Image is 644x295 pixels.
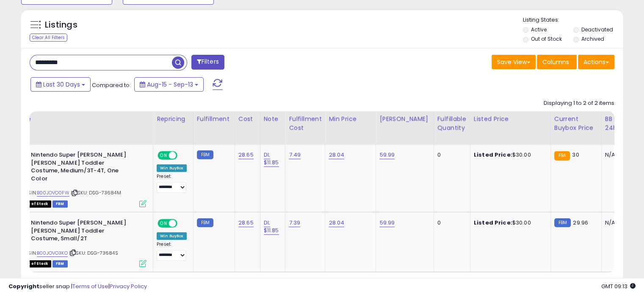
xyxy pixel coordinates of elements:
button: Actions [578,55,614,69]
span: FBM [53,260,68,267]
b: Nintendo Super [PERSON_NAME] [PERSON_NAME] Toddler Costume, Medium/3T-4T, One Color [31,151,134,185]
a: 7.49 [289,151,301,159]
a: 28.65 [238,219,254,227]
a: 7.39 [289,219,300,227]
div: Cost [238,115,257,124]
div: Preset: [157,242,187,261]
a: 28.04 [329,219,344,227]
a: 59.99 [379,151,395,159]
div: Note [264,115,282,124]
div: [PERSON_NAME] [379,115,430,124]
span: ON [158,152,169,159]
small: FBM [554,218,571,227]
a: B00JOVO3KO [37,250,68,257]
p: Listing States: [523,16,623,24]
span: Last 30 Days [43,80,80,89]
span: Aug-15 - Sep-13 [147,80,193,89]
a: B00JOVO0FW [37,189,69,197]
small: FBA [554,151,570,160]
b: Nintendo Super [PERSON_NAME] [PERSON_NAME] Toddler Costume, Small/2T [31,219,134,245]
button: Aug-15 - Sep-13 [134,77,204,92]
div: Win BuyBox [157,164,187,172]
strong: Copyright [8,282,39,290]
span: FBM [53,200,68,208]
span: Columns [542,58,569,66]
button: Save View [492,55,536,69]
label: Active [531,26,547,33]
div: $30.00 [474,151,544,159]
div: Repricing [157,115,190,124]
div: 0 [437,151,464,159]
span: Compared to: [92,81,131,89]
label: Out of Stock [531,35,562,42]
div: Win BuyBox [157,232,187,240]
span: | SKU: DSG-73684M [71,189,121,196]
button: Filters [191,55,224,70]
span: ON [158,220,169,227]
div: Preset: [157,174,187,193]
div: Title [17,115,149,124]
span: All listings that are currently out of stock and unavailable for purchase on Amazon [19,200,51,208]
b: Listed Price: [474,219,512,227]
button: Columns [537,55,577,69]
div: 0 [437,219,464,227]
span: All listings that are currently out of stock and unavailable for purchase on Amazon [19,260,51,267]
small: FBM [197,218,213,227]
span: OFF [176,220,190,227]
label: Archived [581,35,604,42]
div: Clear All Filters [30,34,67,42]
span: 29.96 [573,219,588,227]
a: 28.04 [329,151,344,159]
a: DI; $11.85 [264,151,279,167]
a: DI; $11.85 [264,219,279,235]
div: $30.00 [474,219,544,227]
div: Fulfillable Quantity [437,115,467,132]
a: Terms of Use [72,282,108,290]
div: Fulfillment Cost [289,115,321,132]
a: 59.99 [379,219,395,227]
div: BB Share 24h. [605,115,636,132]
small: FBM [197,150,213,159]
div: N/A [605,219,633,227]
div: seller snap | | [8,283,147,291]
div: Min Price [329,115,372,124]
label: Deactivated [581,26,613,33]
span: 2025-10-15 09:13 GMT [601,282,636,290]
div: Listed Price [474,115,547,124]
span: 30 [572,151,579,159]
button: Last 30 Days [30,77,91,92]
div: Fulfillment [197,115,231,124]
a: 28.65 [238,151,254,159]
a: Privacy Policy [110,282,147,290]
b: Listed Price: [474,151,512,159]
div: Current Buybox Price [554,115,598,132]
span: | SKU: DSG-73684S [69,250,118,256]
span: OFF [176,152,190,159]
div: N/A [605,151,633,159]
h5: Listings [45,19,77,31]
div: Displaying 1 to 2 of 2 items [544,99,614,107]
